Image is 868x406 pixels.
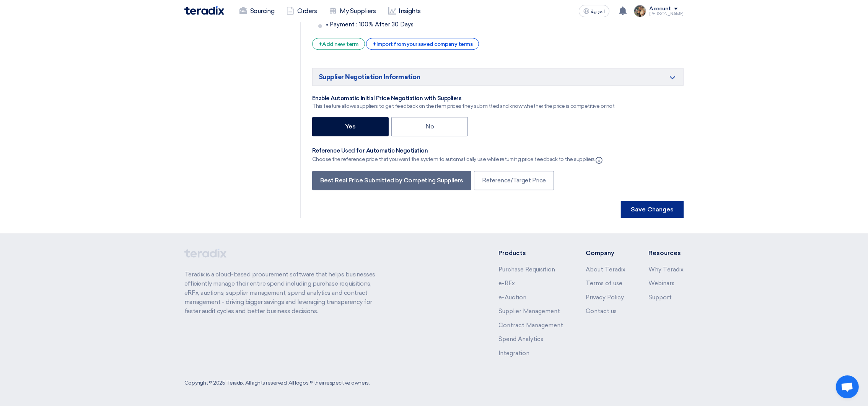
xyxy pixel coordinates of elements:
[319,41,322,48] span: +
[648,248,684,258] li: Resources
[312,171,471,190] label: Best Real Price Submitted by Competing Suppliers
[184,270,384,316] p: Teradix is a cloud-based procurement software that helps businesses efficiently manage their enti...
[373,41,376,48] span: +
[312,147,604,155] div: Reference Used for Automatic Negotiation
[648,266,684,273] a: Why Teradix
[312,155,604,164] div: Choose the reference price that you want the system to automatically use while returning price fe...
[312,102,615,110] div: This feature allows suppliers to get feedback on the item prices they submitted and know whether ...
[312,38,365,50] div: Add new term
[498,294,526,301] a: e-Auction
[382,3,427,19] a: Insights
[498,266,555,273] a: Purchase Requisition
[312,68,684,86] h5: Supplier Negotiation Information
[323,3,382,19] a: My Suppliers
[649,6,671,12] div: Account
[280,3,323,19] a: Orders
[586,308,617,315] a: Contact us
[648,294,672,301] a: Support
[391,117,468,136] label: No
[498,308,560,315] a: Supplier Management
[579,5,609,17] button: العربية
[312,117,389,136] label: Yes
[184,6,224,15] img: Teradix logo
[184,379,370,387] div: Copyright © 2025 Teradix, All rights reserved. All logos © their respective owners.
[498,280,515,287] a: e-RFx
[498,322,563,329] a: Contract Management
[586,280,622,287] a: Terms of use
[498,350,529,357] a: Integration
[366,38,479,50] div: Import from your saved company terms
[621,201,684,218] button: Save Changes
[586,266,625,273] a: About Teradix
[591,9,605,14] span: العربية
[586,294,624,301] a: Privacy Policy
[634,5,646,17] img: file_1710751448746.jpg
[586,248,625,258] li: Company
[326,17,681,32] input: Write here a term for your RFx (Optional)
[836,375,859,398] a: Open chat
[648,280,674,287] a: Webinars
[498,248,563,258] li: Products
[312,95,615,102] div: Enable Automatic Initial Price Negotiation with Suppliers
[649,12,684,16] div: [PERSON_NAME]
[233,3,280,19] a: Sourcing
[498,336,543,343] a: Spend Analytics
[474,171,554,190] label: Reference/Target Price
